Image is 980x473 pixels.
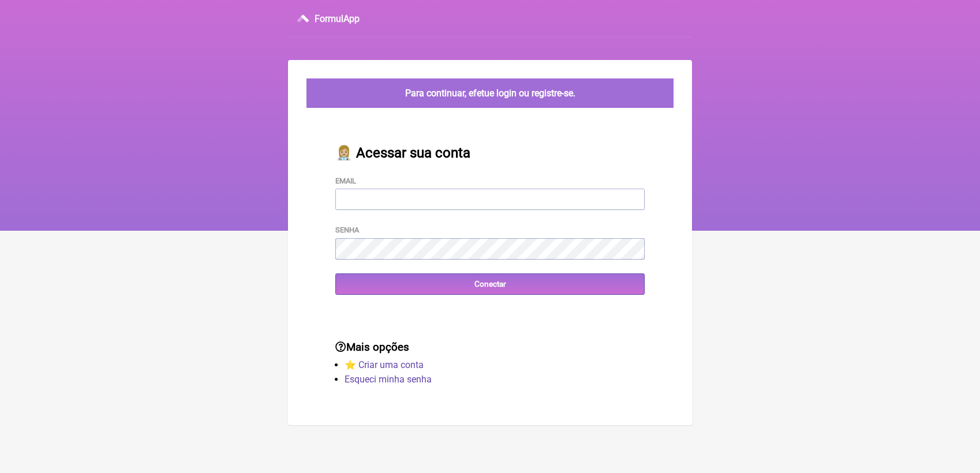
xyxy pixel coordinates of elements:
[335,273,645,295] input: Conectar
[306,78,674,108] div: Para continuar, efetue login ou registre-se.
[335,226,359,234] label: Senha
[345,374,432,385] a: Esqueci minha senha
[335,177,356,185] label: Email
[315,13,360,24] h3: FormulApp
[335,145,645,161] h2: 👩🏼‍⚕️ Acessar sua conta
[335,341,645,354] h3: Mais opções
[345,359,424,370] a: ⭐️ Criar uma conta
